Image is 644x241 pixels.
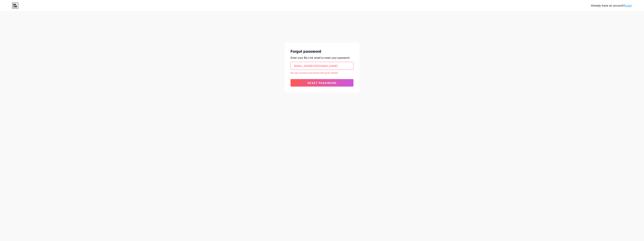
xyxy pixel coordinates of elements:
span: Reset password [308,81,337,85]
button: Reset password [291,79,353,87]
input: Email [291,62,353,70]
div: No user account was found with given details [291,71,353,75]
a: Login [625,4,632,7]
div: Enter your Bio Link email to reset your password [291,56,353,60]
div: Forgot password [291,49,353,54]
div: Already have an account? [591,4,632,8]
